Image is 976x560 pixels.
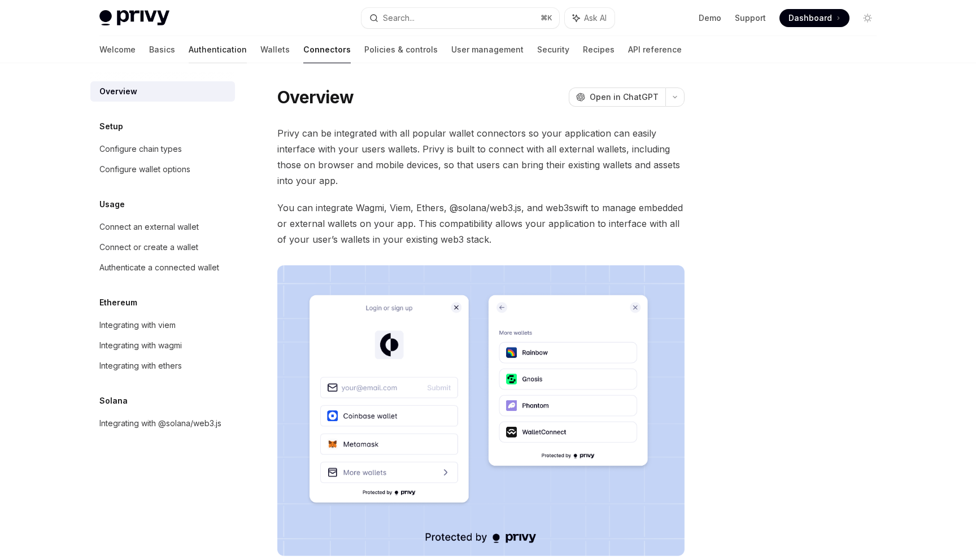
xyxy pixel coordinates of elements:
a: Integrating with viem [90,315,235,335]
a: Basics [149,36,175,63]
div: Configure chain types [99,142,182,156]
a: Configure wallet options [90,159,235,180]
div: Integrating with ethers [99,359,182,373]
button: Toggle dark mode [859,9,877,27]
span: Privy can be integrated with all popular wallet connectors so your application can easily interfa... [277,125,685,189]
button: Ask AI [565,8,615,28]
button: Open in ChatGPT [569,88,665,107]
a: Security [537,36,569,63]
h5: Solana [99,394,128,408]
a: Dashboard [779,9,849,27]
div: Integrating with viem [99,318,176,332]
img: Connectors3 [277,265,685,556]
h5: Setup [99,120,123,133]
h5: Ethereum [99,296,137,309]
span: ⌘ K [541,14,552,23]
a: Policies & controls [364,36,438,63]
a: Overview [90,81,235,102]
a: Welcome [99,36,136,63]
div: Overview [99,85,137,98]
div: Authenticate a connected wallet [99,261,219,274]
span: You can integrate Wagmi, Viem, Ethers, @solana/web3.js, and web3swift to manage embedded or exter... [277,200,685,247]
h1: Overview [277,87,354,107]
a: API reference [628,36,682,63]
span: Ask AI [584,12,607,24]
a: Authentication [189,36,247,63]
a: Configure chain types [90,139,235,159]
div: Integrating with @solana/web3.js [99,417,221,430]
a: Connectors [303,36,351,63]
span: Open in ChatGPT [590,91,659,103]
div: Connect or create a wallet [99,240,198,254]
a: Authenticate a connected wallet [90,257,235,278]
div: Search... [383,11,415,25]
span: Dashboard [788,12,832,24]
div: Configure wallet options [99,163,190,176]
a: User management [451,36,524,63]
h5: Usage [99,198,125,211]
a: Integrating with @solana/web3.js [90,413,235,434]
a: Demo [699,12,721,24]
a: Wallets [260,36,290,63]
a: Integrating with ethers [90,356,235,376]
button: Search...⌘K [361,8,559,28]
a: Support [735,12,766,24]
a: Recipes [583,36,615,63]
div: Integrating with wagmi [99,339,182,352]
a: Integrating with wagmi [90,335,235,356]
img: light logo [99,10,169,26]
a: Connect or create a wallet [90,237,235,257]
a: Connect an external wallet [90,217,235,237]
div: Connect an external wallet [99,220,199,234]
